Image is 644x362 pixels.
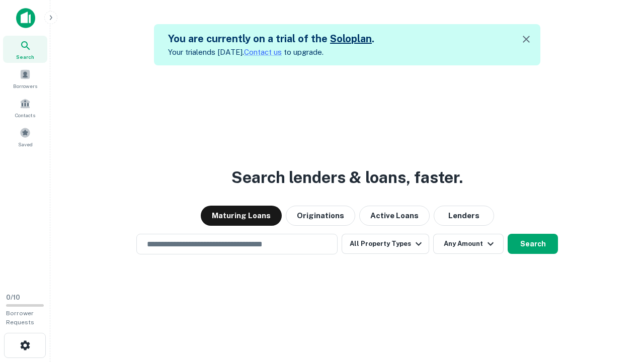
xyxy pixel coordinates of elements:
[6,310,34,326] span: Borrower Requests
[231,165,463,190] h3: Search lenders & loans, faster.
[359,206,430,226] button: Active Loans
[18,140,33,148] span: Saved
[13,82,37,90] span: Borrowers
[3,94,47,121] a: Contacts
[433,234,504,254] button: Any Amount
[330,33,372,45] a: Soloplan
[168,46,374,58] p: Your trial ends [DATE]. to upgrade.
[16,8,35,28] img: capitalize-icon.png
[16,53,34,61] span: Search
[15,111,35,119] span: Contacts
[342,234,429,254] button: All Property Types
[244,48,282,56] a: Contact us
[508,234,558,254] button: Search
[6,294,20,301] span: 0 / 10
[434,206,494,226] button: Lenders
[3,65,47,92] a: Borrowers
[168,31,374,46] h5: You are currently on a trial of the .
[286,206,355,226] button: Originations
[3,123,47,150] a: Saved
[594,282,644,330] iframe: Chat Widget
[201,206,282,226] button: Maturing Loans
[3,36,47,63] a: Search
